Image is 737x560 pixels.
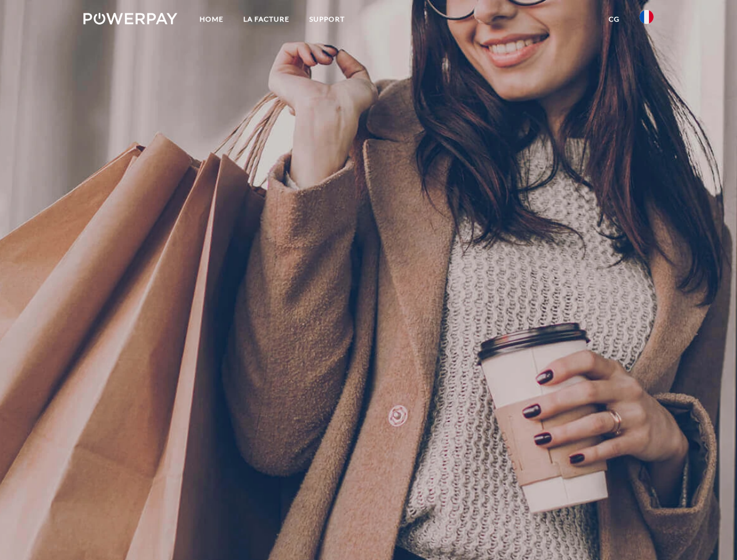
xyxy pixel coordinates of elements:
[599,9,630,30] a: CG
[299,9,355,30] a: Support
[83,13,177,24] img: logo-powerpay-white.svg
[190,9,233,30] a: Home
[233,9,299,30] a: LA FACTURE
[640,10,654,24] img: fr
